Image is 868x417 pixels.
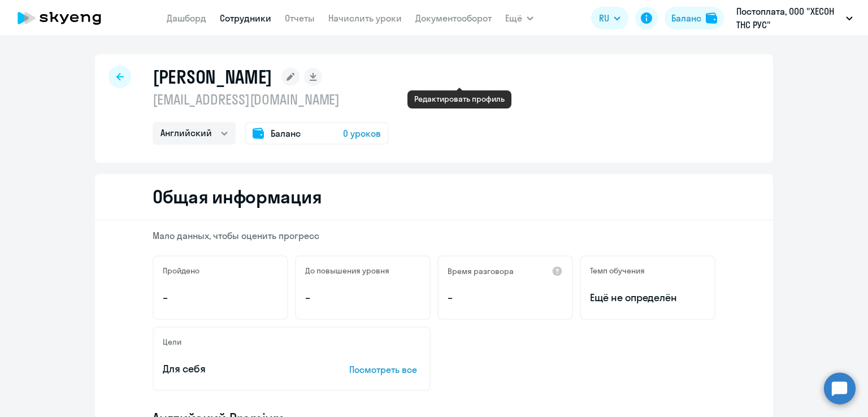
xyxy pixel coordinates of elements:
[505,7,533,29] button: Ещё
[328,12,402,24] a: Начислить уроки
[591,7,628,29] button: RU
[736,5,841,32] p: Постоплата, ООО "ХЕСОН ТНС РУС"
[665,7,724,29] button: Балансbalance
[163,337,181,347] h5: Цели
[285,12,315,24] a: Отчеты
[706,12,717,24] img: balance
[220,12,271,24] a: Сотрудники
[163,362,314,376] p: Для себя
[153,90,389,108] p: [EMAIL_ADDRESS][DOMAIN_NAME]
[153,185,322,208] h2: Общая информация
[305,266,389,276] h5: До повышения уровня
[415,12,492,24] a: Документооборот
[349,363,420,376] p: Посмотреть все
[153,66,272,88] h1: [PERSON_NAME]
[271,127,301,140] span: Баланс
[448,290,563,305] p: –
[167,12,206,24] a: Дашборд
[153,229,715,242] p: Мало данных, чтобы оценить прогресс
[599,11,609,25] span: RU
[671,11,701,25] div: Баланс
[414,94,505,104] div: Редактировать профиль
[448,266,514,276] h5: Время разговора
[163,266,199,276] h5: Пройдено
[590,266,645,276] h5: Темп обучения
[343,127,381,140] span: 0 уроков
[505,11,522,25] span: Ещё
[163,290,278,305] p: –
[731,5,858,32] button: Постоплата, ООО "ХЕСОН ТНС РУС"
[305,290,420,305] p: –
[590,290,705,305] span: Ещё не определён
